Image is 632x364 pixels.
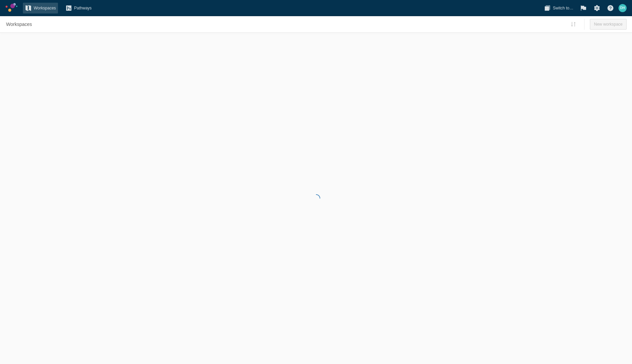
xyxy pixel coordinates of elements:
[23,3,58,13] a: Workspaces
[6,21,32,28] span: Workspaces
[619,4,627,12] div: DH
[34,5,56,11] span: Workspaces
[4,19,34,30] a: Workspaces
[63,3,94,13] a: Pathways
[4,19,34,30] nav: Breadcrumb
[553,5,573,11] span: Switch to…
[74,5,92,11] span: Pathways
[542,3,575,13] button: Switch to…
